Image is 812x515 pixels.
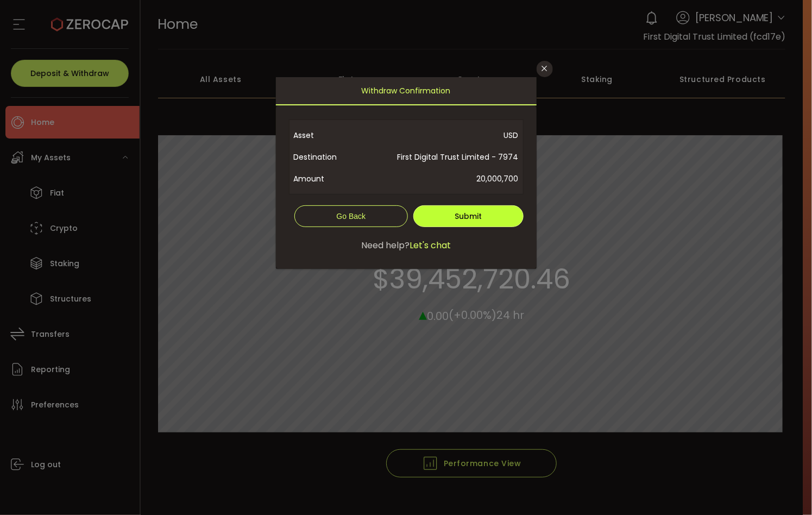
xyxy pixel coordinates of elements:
[294,168,363,190] span: Amount
[410,239,451,252] span: Let's chat
[362,77,451,104] span: Withdraw Confirmation
[363,124,519,146] span: USD
[413,205,523,227] button: Submit
[276,77,537,269] div: dialog
[455,211,482,222] span: Submit
[758,463,812,515] iframe: Chat Widget
[294,124,363,146] span: Asset
[361,239,410,252] span: Need help?
[363,146,519,168] span: First Digital Trust Limited - 7974
[294,146,363,168] span: Destination
[537,61,553,77] button: Close
[294,205,408,227] button: Go Back
[363,168,519,190] span: 20,000,700
[337,212,366,221] span: Go Back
